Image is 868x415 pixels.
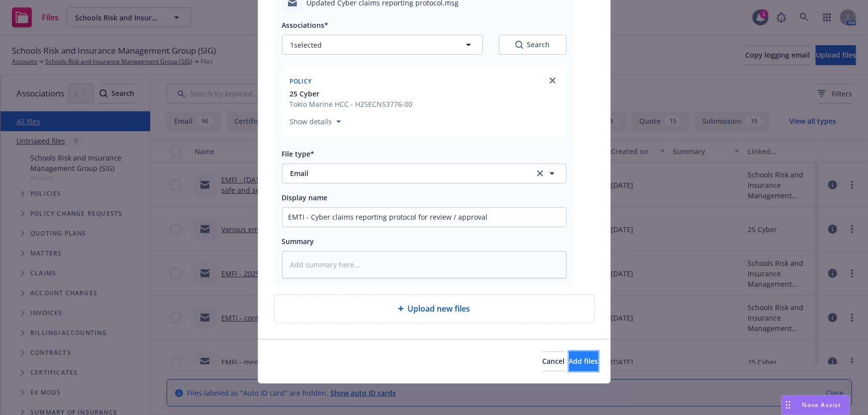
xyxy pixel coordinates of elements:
div: Upload new files [274,294,594,323]
button: Show details [286,116,345,128]
span: Cancel [543,356,565,366]
span: Policy [290,77,312,85]
span: Add files [569,356,598,366]
div: Drag to move [782,396,794,415]
input: Add display name here... [283,208,566,227]
span: Email [290,168,521,178]
span: Summary [282,237,314,246]
button: Nova Assist [781,395,850,415]
svg: Search [515,41,523,49]
button: Emailclear selection [282,164,567,183]
span: Tokio Marine HCC - H25ECN53776-00 [290,99,413,109]
span: Upload new files [408,303,471,315]
button: Add files [569,351,598,371]
span: Associations* [282,20,329,30]
span: 1 selected [290,40,322,50]
span: Display name [282,193,328,202]
a: clear selection [534,167,546,179]
a: close [547,75,559,86]
button: SearchSearch [499,35,567,55]
button: 1selected [282,35,483,55]
span: File type* [282,149,315,159]
div: Search [515,40,550,50]
button: 25 Cyber [290,88,413,99]
span: Nova Assist [802,401,842,409]
span: 25 Cyber [290,88,320,99]
button: Cancel [543,351,565,371]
